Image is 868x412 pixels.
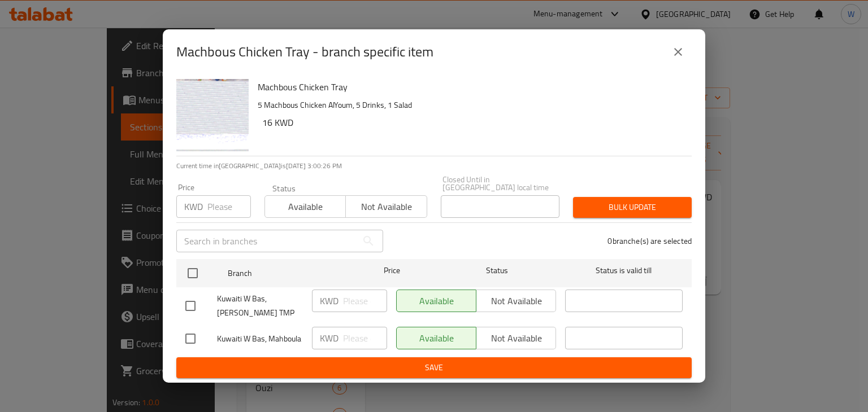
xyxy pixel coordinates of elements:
span: Branch [228,266,345,280]
input: Please enter price [343,327,387,349]
h6: Machbous Chicken Tray [258,79,683,95]
span: Bulk update [582,200,683,214]
button: Available [264,195,346,218]
input: Please enter price [343,290,387,312]
p: KWD [320,331,338,345]
span: Save [185,361,683,375]
span: Kuwaiti W Bas, [PERSON_NAME] TMP [217,292,303,320]
span: Price [354,264,429,278]
span: Not available [350,199,422,215]
img: Machbous Chicken Tray [176,79,249,151]
p: KWD [320,294,338,308]
span: Kuwaiti W Bas, Mahboula [217,332,303,346]
p: 0 branche(s) are selected [607,235,692,247]
p: KWD [184,200,203,213]
h2: Machbous Chicken Tray - branch specific item [176,43,433,61]
button: Bulk update [573,197,692,218]
span: Status is valid till [565,264,683,278]
button: close [665,38,692,65]
button: Save [176,357,692,378]
span: Status [439,264,556,278]
h6: 16 KWD [262,115,683,130]
p: 5 Machbous Chicken AlYoum, 5 Drinks, 1 Salad [258,98,683,112]
input: Please enter price [207,195,251,218]
button: Not available [345,195,427,218]
p: Current time in [GEOGRAPHIC_DATA] is [DATE] 3:00:26 PM [176,161,692,171]
input: Search in branches [176,230,357,252]
span: Available [270,199,341,215]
